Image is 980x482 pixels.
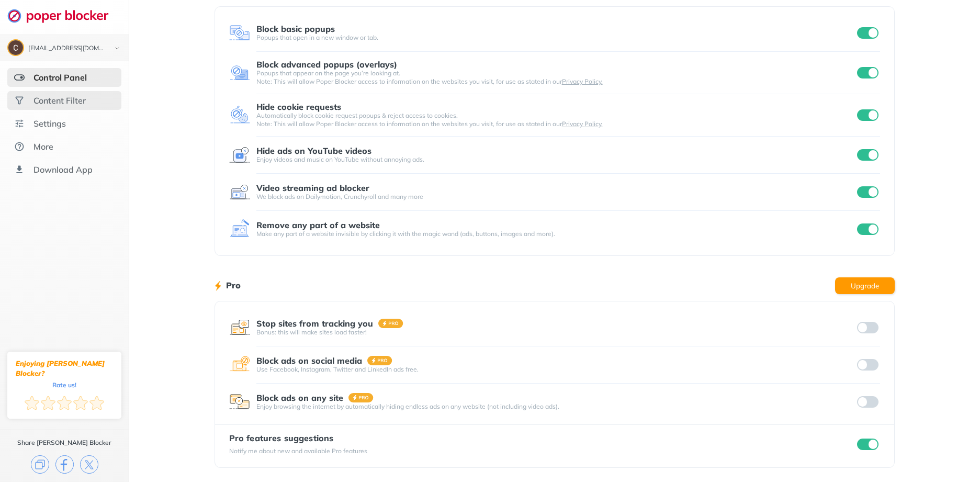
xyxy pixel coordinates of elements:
img: about.svg [14,141,25,152]
img: pro-badge.svg [348,393,374,402]
div: Content Filter [33,95,86,106]
img: social.svg [14,95,25,106]
h1: Pro [226,278,241,292]
img: pro-badge.svg [378,319,403,328]
img: feature icon [229,144,250,165]
img: feature icon [229,105,250,126]
img: chevron-bottom-black.svg [111,43,123,54]
img: ACg8ocLGc0RSYOc0wRP3eCEg9eTKJo3d73tPWIJ9Uq16D8qfFDRWqg=s96-c [8,40,23,55]
div: Enjoy browsing the internet by automatically hiding endless ads on any website (not including vid... [256,402,855,411]
div: Bonus: this will make sites load faster! [256,328,855,337]
div: Block advanced popups (overlays) [256,60,397,69]
img: download-app.svg [14,164,25,175]
div: Use Facebook, Instagram, Twitter and LinkedIn ads free. [256,365,855,374]
img: feature icon [229,317,250,338]
div: Block ads on any site [256,393,343,402]
div: Hide ads on YouTube videos [256,146,371,155]
img: lighting bolt [215,279,221,292]
div: Popups that open in a new window or tab. [256,33,855,42]
div: Video streaming ad blocker [256,183,369,193]
div: Pro features suggestions [229,433,367,443]
div: Remove any part of a website [256,220,380,230]
div: Hide cookie requests [256,102,341,111]
div: Rate us! [52,383,76,387]
img: feature icon [229,219,250,240]
img: feature icon [229,182,250,203]
div: Control Panel [33,72,87,83]
div: Stop sites from tracking you [256,319,373,328]
img: feature icon [229,391,250,412]
div: cosmo.bowie@gmail.com [28,45,106,52]
img: settings.svg [14,118,25,129]
div: Make any part of a website invisible by clicking it with the magic wand (ads, buttons, images and... [256,230,855,238]
button: Upgrade [835,277,895,294]
div: Block basic popups [256,24,335,33]
a: Privacy Policy. [562,120,603,128]
img: x.svg [80,455,98,474]
div: Block ads on social media [256,356,362,365]
div: Automatically block cookie request popups & reject access to cookies. Note: This will allow Poper... [256,111,855,128]
img: feature icon [229,354,250,375]
img: feature icon [229,62,250,83]
div: Settings [33,118,66,129]
div: More [33,141,53,152]
div: Enjoying [PERSON_NAME] Blocker? [16,358,113,378]
img: feature icon [229,23,250,43]
img: copy.svg [31,455,49,474]
div: Popups that appear on the page you’re looking at. Note: This will allow Poper Blocker access to i... [256,69,855,86]
div: Notify me about new and available Pro features [229,447,367,455]
div: Download App [33,164,93,175]
img: pro-badge.svg [367,356,392,365]
img: facebook.svg [55,455,74,474]
img: features-selected.svg [14,72,25,83]
img: logo-webpage.svg [7,8,120,23]
div: We block ads on Dailymotion, Crunchyroll and many more [256,193,855,201]
div: Enjoy videos and music on YouTube without annoying ads. [256,155,855,164]
a: Privacy Policy. [562,77,603,85]
div: Share [PERSON_NAME] Blocker [17,439,111,447]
